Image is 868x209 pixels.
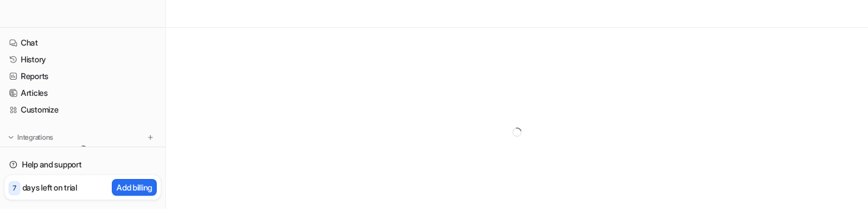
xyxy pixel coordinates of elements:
[22,181,77,193] p: days left on trial
[146,133,154,141] img: menu_add.svg
[17,133,53,142] p: Integrations
[13,183,16,193] p: 7
[5,85,161,101] a: Articles
[5,35,161,51] a: Chat
[7,133,15,141] img: expand menu
[5,51,161,68] a: History
[5,102,161,118] a: Customize
[112,179,157,196] button: Add billing
[5,132,56,143] button: Integrations
[5,68,161,84] a: Reports
[116,181,152,193] p: Add billing
[5,156,161,173] a: Help and support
